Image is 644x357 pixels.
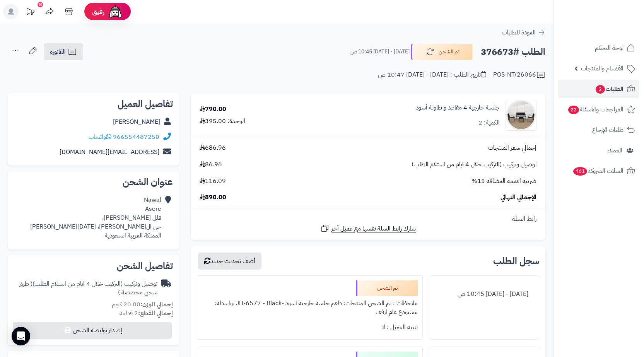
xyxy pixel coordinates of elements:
div: 10 [38,2,43,7]
a: 966554487250 [113,132,159,142]
a: [PERSON_NAME] [113,117,160,126]
span: 2 [596,85,605,94]
a: جلسة خارجية 4 مقاعد و طاولة أسود [416,103,500,112]
small: 20.00 كجم [112,300,173,309]
div: ملاحظات : تم الشحن المنتجات: طقم جلسة خارجية اسود -JH-6577 - Black بواسطة: مستودع عام ارفف [202,296,418,320]
span: شارك رابط السلة نفسها مع عميل آخر [331,224,416,233]
a: المراجعات والأسئلة22 [558,100,639,119]
span: الإجمالي النهائي [501,193,536,202]
span: الطلبات [595,84,624,94]
span: العودة للطلبات [502,28,536,37]
span: ضريبة القيمة المضافة 15% [471,177,536,186]
div: تم الشحن [356,280,418,296]
a: لوحة التحكم [558,39,639,57]
span: ( طرق شحن مخصصة ) [19,279,157,297]
span: طلبات الإرجاع [592,125,624,135]
a: شارك رابط السلة نفسها مع عميل آخر [320,224,416,233]
span: 461 [573,167,587,176]
div: [DATE] - [DATE] 10:45 ص [435,287,534,302]
strong: إجمالي القطع: [138,309,173,318]
img: 1752406678-1-90x90.jpg [506,100,536,131]
span: توصيل وتركيب (التركيب خلال 4 ايام من استلام الطلب) [412,160,536,169]
strong: إجمالي الوزن: [140,300,173,309]
small: [DATE] - [DATE] 10:45 ص [350,48,410,56]
div: رابط السلة [194,215,542,224]
button: أضف تحديث جديد [198,253,261,270]
a: طلبات الإرجاع [558,121,639,139]
h2: تفاصيل العميل [14,99,173,109]
h3: سجل الطلب [493,256,539,266]
a: الطلبات2 [558,80,639,98]
div: Open Intercom Messenger [12,327,30,345]
a: تحديثات المنصة [20,4,40,21]
span: 22 [568,106,579,114]
small: 2 قطعة [120,309,173,318]
div: 790.00 [200,105,226,114]
div: توصيل وتركيب (التركيب خلال 4 ايام من استلام الطلب) [14,280,157,297]
a: العملاء [558,141,639,160]
span: العملاء [607,145,622,156]
img: ai-face.png [108,4,123,19]
span: الأقسام والمنتجات [581,63,624,74]
a: [EMAIL_ADDRESS][DOMAIN_NAME] [60,147,159,157]
div: تنبيه العميل : لا [202,320,418,335]
div: Nawal Asere فلل [PERSON_NAME]، حي ال[PERSON_NAME]، [DATE][PERSON_NAME] المملكة العربية السعودية [30,196,161,240]
h2: الطلب #376673 [481,44,545,60]
span: رفيق [92,7,104,16]
div: الوحدة: 395.00 [200,117,245,126]
span: السلات المتروكة [572,166,624,176]
span: إجمالي سعر المنتجات [488,143,536,152]
span: 86.96 [200,160,222,169]
a: واتساب [89,132,111,142]
span: المراجعات والأسئلة [567,104,624,115]
div: POS-NT/26066 [493,70,545,80]
a: العودة للطلبات [502,28,545,37]
span: الفاتورة [50,47,66,56]
button: إصدار بوليصة الشحن [13,322,172,339]
span: لوحة التحكم [595,43,624,53]
span: 116.09 [200,177,226,186]
span: 890.00 [200,193,226,202]
button: تم الشحن [411,44,473,60]
span: 686.96 [200,143,226,152]
h2: عنوان الشحن [14,178,173,187]
a: الفاتورة [44,43,83,60]
a: السلات المتروكة461 [558,162,639,180]
h2: تفاصيل الشحن [14,261,173,271]
div: تاريخ الطلب : [DATE] - [DATE] 10:47 ص [378,70,486,79]
div: الكمية: 2 [478,118,500,127]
